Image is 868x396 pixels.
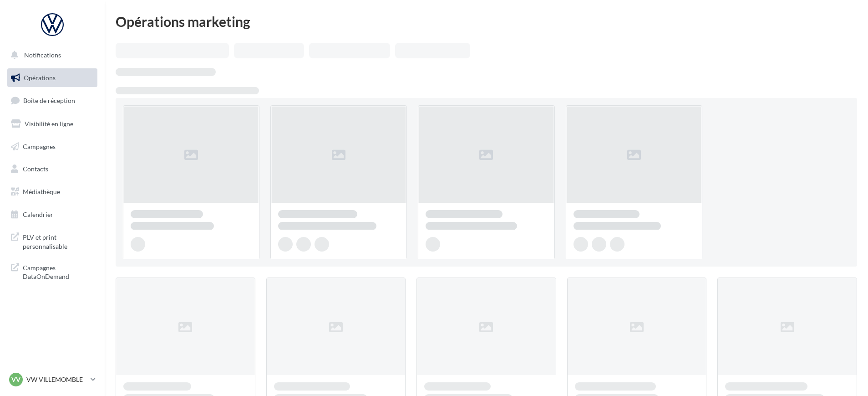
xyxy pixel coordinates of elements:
[26,375,87,384] p: VW VILLEMOMBLE
[5,258,99,285] a: Campagnes DataOnDemand
[24,51,61,59] span: Notifications
[5,227,99,254] a: PLV et print personnalisable
[5,137,99,156] a: Campagnes
[23,97,75,104] span: Boîte de réception
[23,231,94,251] span: PLV et print personnalisable
[5,159,99,179] a: Contacts
[23,211,53,218] span: Calendrier
[5,91,99,110] a: Boîte de réception
[23,262,94,281] span: Campagnes DataOnDemand
[23,142,56,150] span: Campagnes
[11,375,20,384] span: VV
[116,15,857,28] div: Opérations marketing
[23,165,48,173] span: Contacts
[7,371,97,388] a: VV VW VILLEMOMBLE
[5,182,99,201] a: Médiathèque
[5,46,96,65] button: Notifications
[25,120,73,128] span: Visibilité en ligne
[5,114,99,134] a: Visibilité en ligne
[5,205,99,224] a: Calendrier
[24,74,56,82] span: Opérations
[23,188,60,195] span: Médiathèque
[5,68,99,87] a: Opérations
